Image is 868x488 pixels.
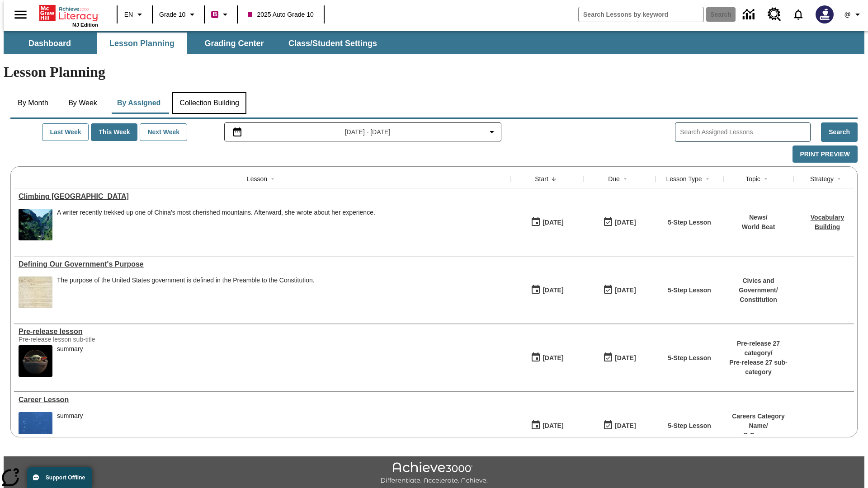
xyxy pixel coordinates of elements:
button: 03/31/26: Last day the lesson can be accessed [600,282,639,299]
a: Climbing Mount Tai, Lessons [19,192,506,201]
button: By Week [60,92,105,114]
button: Print Preview [793,145,858,163]
div: Pre-release lesson [19,328,506,336]
div: summary [57,345,83,377]
button: Boost Class color is violet red. Change class color [208,6,234,23]
div: Start [535,174,548,183]
button: 01/17/26: Last day the lesson can be accessed [600,417,639,434]
div: A writer recently trekked up one of China's most cherished mountains. Afterward, she wrote about ... [57,209,375,240]
div: Lesson [247,174,267,183]
a: Pre-release lesson, Lessons [19,328,506,336]
span: 2025 Auto Grade 10 [248,10,313,19]
button: 01/25/26: Last day the lesson can be accessed [600,349,639,366]
button: Class/Student Settings [281,33,384,54]
span: Support Offline [46,474,85,481]
img: hero alt text [19,345,52,377]
div: A writer recently trekked up one of China's most cherished mountains. Afterward, she wrote about ... [57,209,375,216]
p: Constitution [728,295,789,305]
button: Grade: Grade 10, Select a grade [156,6,201,23]
a: Resource Center, Will open in new tab [762,2,787,27]
button: Sort [702,174,713,184]
a: Notifications [787,3,810,26]
div: [DATE] [615,352,636,364]
button: Collection Building [172,92,246,114]
img: Avatar [816,5,834,23]
input: Search Assigned Lessons [680,126,810,139]
input: search field [579,7,703,22]
h1: Lesson Planning [4,64,864,80]
div: summary [57,412,83,420]
img: Achieve3000 Differentiate Accelerate Achieve [380,462,488,485]
div: [DATE] [615,420,636,432]
div: Strategy [810,174,834,183]
svg: Collapse Date Range Filter [486,127,497,137]
button: 01/13/25: First time the lesson was available [528,417,566,434]
div: Home [39,3,98,28]
button: Sort [834,174,844,184]
button: Open side menu [7,1,34,28]
button: By Month [10,92,56,114]
div: summary [57,345,83,353]
a: Data Center [737,2,762,27]
img: 6000 stone steps to climb Mount Tai in Chinese countryside [19,209,52,240]
div: The purpose of the United States government is defined in the Preamble to the Constitution. [57,277,315,284]
span: EN [124,10,133,19]
span: @ [844,10,850,19]
span: B [212,9,217,20]
button: 06/30/26: Last day the lesson can be accessed [600,214,639,231]
p: 5-Step Lesson [668,353,711,363]
a: Home [39,4,98,22]
span: [DATE] - [DATE] [345,127,391,137]
div: [DATE] [542,352,563,364]
span: Dashboard [28,38,71,49]
div: Pre-release lesson sub-title [19,336,154,343]
button: Lesson Planning [97,33,187,54]
div: SubNavbar [4,31,864,54]
button: Select the date range menu item [228,127,498,137]
button: By Assigned [110,92,168,114]
p: News / [742,213,775,222]
a: Vocabulary Building [811,214,844,230]
img: This historic document written in calligraphic script on aged parchment, is the Preamble of the C... [19,277,52,308]
button: Support Offline [27,467,92,488]
p: Pre-release 27 category / [728,339,789,358]
button: Sort [620,174,631,184]
p: 5-Step Lesson [668,218,711,227]
span: Class/Student Settings [288,38,377,49]
button: Sort [760,174,771,184]
p: 5-Step Lesson [668,286,711,295]
button: Grading Center [189,33,279,54]
div: SubNavbar [4,33,385,54]
button: Dashboard [5,33,95,54]
div: [DATE] [542,285,563,296]
button: Sort [267,174,278,184]
button: 01/22/25: First time the lesson was available [528,349,566,366]
button: This Week [91,123,137,141]
button: Last Week [42,123,89,141]
div: Climbing Mount Tai [19,192,506,201]
button: Search [821,122,858,142]
p: Pre-release 27 sub-category [728,358,789,377]
div: [DATE] [542,420,563,432]
div: Career Lesson [19,396,506,404]
div: The purpose of the United States government is defined in the Preamble to the Constitution. [57,277,315,308]
p: Civics and Government / [728,276,789,295]
button: 07/01/25: First time the lesson was available [528,282,566,299]
div: Topic [745,174,760,183]
p: B Careers [728,431,789,440]
span: NJ Edition [72,22,98,28]
a: Career Lesson, Lessons [19,396,506,404]
p: 5-Step Lesson [668,421,711,431]
span: Grade 10 [159,10,185,19]
button: 07/22/25: First time the lesson was available [528,214,566,231]
img: fish [19,412,52,444]
div: [DATE] [615,217,636,228]
p: World Beat [742,222,775,232]
div: summary [57,412,83,444]
button: Profile/Settings [839,6,868,23]
div: [DATE] [542,217,563,228]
